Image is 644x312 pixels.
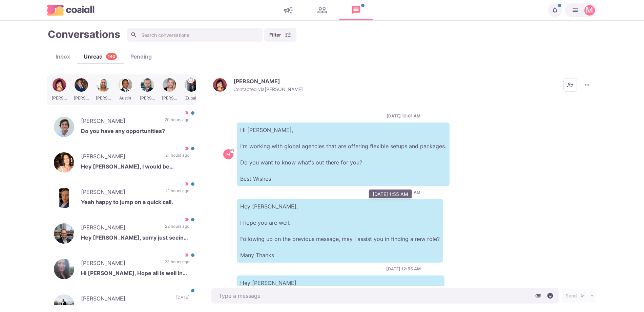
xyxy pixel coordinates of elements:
input: Search conversations [127,28,263,42]
p: 23 hours ago [165,259,189,269]
div: Martin [226,152,230,156]
p: [PERSON_NAME] [81,223,158,233]
div: Inbox [49,52,77,61]
p: [PERSON_NAME] [81,117,158,127]
button: Select emoji [545,291,555,301]
p: [DATE] [176,294,189,305]
button: Notifications [548,3,562,17]
button: Amy Damrell[PERSON_NAME]Contacted via[PERSON_NAME] [213,78,303,92]
h1: Conversations [48,28,120,40]
p: [DATE] 12:55 AM [386,266,421,272]
img: Sam Harned [54,117,74,137]
p: Do you have any opportunities? [81,127,189,137]
p: Yeah happy to jump on a quick call. [81,198,189,208]
button: Martin [565,3,597,17]
p: Hey [PERSON_NAME], I would be interested in a 360 role with room to grow. As well as fully remote... [81,162,189,173]
p: Hi [PERSON_NAME], Hope all is well in your world. Always open to exploring options... [81,269,189,279]
div: Unread [77,52,124,61]
p: [DATE] 12:41 AM [387,190,420,196]
div: Pending [124,52,159,61]
button: Attach files [533,291,543,301]
p: Hey [PERSON_NAME], sorry just seeing this I am open to a call Fridays work best or can chat after... [81,233,189,244]
p: Contacted via [PERSON_NAME] [233,86,303,92]
img: Robyn Britton [54,152,74,173]
button: More menu [580,78,594,92]
p: 140 [108,53,115,60]
button: Send [562,289,588,303]
p: [PERSON_NAME] [81,294,169,305]
p: 20 hours ago [165,117,189,127]
p: [PERSON_NAME] [233,78,280,85]
button: Add add contacts [563,78,577,92]
p: [PERSON_NAME] [81,152,159,162]
p: 22 hours ago [165,223,189,233]
div: Martin [586,6,593,14]
img: Amy Damrell [213,78,227,92]
p: [DATE] 12:01 AM [387,113,420,119]
img: Tyler Schrader [54,188,74,208]
button: Filter [264,28,296,42]
p: 21 hours ago [165,152,189,162]
img: Cheryl Adams [54,259,74,279]
img: logo [47,5,95,15]
p: 21 hours ago [165,188,189,198]
p: Hey [PERSON_NAME], I hope you are well. Following up on the previous message, may I assist you in... [237,199,443,263]
p: [PERSON_NAME] [81,188,159,198]
img: Brennan Stieber [54,223,74,244]
p: Hi [PERSON_NAME], I'm working with global agencies that are offering flexible setups and packages... [237,122,450,186]
p: [PERSON_NAME] [81,259,158,269]
svg: avatar [230,149,234,152]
